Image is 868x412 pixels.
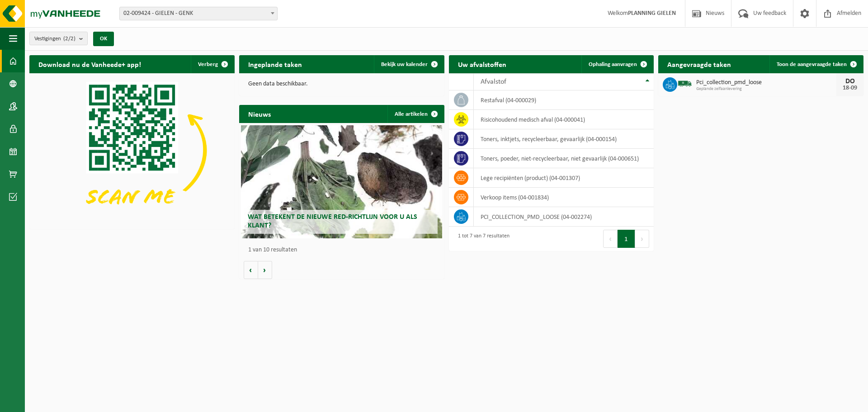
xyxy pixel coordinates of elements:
button: Next [635,230,649,248]
h2: Aangevraagde taken [658,55,740,73]
h2: Uw afvalstoffen [449,55,515,73]
count: (2/2) [63,36,75,42]
button: Vestigingen(2/2) [29,32,88,45]
span: Afvalstof [481,78,506,85]
h2: Download nu de Vanheede+ app! [29,55,150,73]
button: Volgende [258,261,272,279]
span: Ophaling aanvragen [589,62,637,67]
span: Pci_collection_pmd_loose [696,79,836,86]
button: Previous [603,230,618,248]
span: Toon de aangevraagde taken [777,62,847,67]
div: 18-09 [841,85,859,91]
button: Vorige [244,261,258,279]
button: 1 [618,230,635,248]
a: Ophaling aanvragen [581,55,653,73]
img: Download de VHEPlus App [29,73,235,227]
strong: PLANNING GIELEN [628,10,676,17]
h2: Ingeplande taken [239,55,311,73]
span: Geplande zelfaanlevering [696,86,836,92]
td: PCI_COLLECTION_PMD_LOOSE (04-002274) [474,207,654,227]
span: Bekijk uw kalender [381,62,428,67]
td: risicohoudend medisch afval (04-000041) [474,110,654,129]
p: Geen data beschikbaar. [248,81,435,87]
img: BL-SO-LV [677,76,693,91]
a: Bekijk uw kalender [374,55,443,73]
h2: Nieuws [239,105,280,123]
td: toners, inktjets, recycleerbaar, gevaarlijk (04-000154) [474,129,654,149]
div: DO [841,78,859,85]
td: restafval (04-000029) [474,90,654,110]
span: 02-009424 - GIELEN - GENK [120,7,277,20]
td: toners, poeder, niet-recycleerbaar, niet gevaarlijk (04-000651) [474,149,654,168]
button: Verberg [191,55,234,73]
p: 1 van 10 resultaten [248,247,440,253]
span: Verberg [198,62,218,67]
a: Wat betekent de nieuwe RED-richtlijn voor u als klant? [241,125,442,238]
a: Alle artikelen [387,105,443,123]
a: Toon de aangevraagde taken [769,55,863,73]
td: verkoop items (04-001834) [474,188,654,207]
span: Vestigingen [34,32,75,46]
div: 1 tot 7 van 7 resultaten [453,229,509,249]
span: Wat betekent de nieuwe RED-richtlijn voor u als klant? [248,213,417,229]
td: lege recipiënten (product) (04-001307) [474,168,654,188]
span: 02-009424 - GIELEN - GENK [119,7,278,20]
button: OK [93,32,114,46]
